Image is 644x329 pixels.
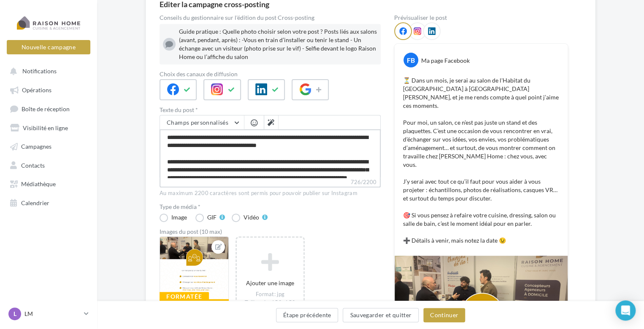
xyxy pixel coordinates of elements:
span: Calendrier [21,199,49,206]
button: Nouvelle campagne [7,40,90,54]
div: Image [171,214,187,220]
label: Type de média * [160,204,381,210]
div: Guide pratique : Quelle photo choisir selon votre post ? Posts liés aux salons (avant, pendant, a... [179,27,377,61]
div: Vidéo [244,214,259,220]
span: L [14,310,16,318]
p: LM [24,310,81,318]
label: Choix des canaux de diffusion [160,71,381,77]
span: Contacts [21,161,45,169]
div: Editer la campagne cross-posting [160,0,269,8]
span: Notifications [22,67,57,75]
div: GIF [207,214,216,220]
span: Visibilité en ligne [23,124,68,131]
button: Notifications [5,63,89,78]
div: Open Intercom Messenger [615,300,636,321]
div: Ma page Facebook [421,56,470,65]
a: Contacts [5,157,92,172]
a: Visibilité en ligne [5,120,92,135]
div: Prévisualiser le post [394,15,568,21]
a: Campagnes [5,138,92,153]
a: Opérations [5,82,92,97]
div: Au maximum 2200 caractères sont permis pour pouvoir publier sur Instagram [160,190,381,197]
div: FB [403,53,418,67]
button: Champs personnalisés [160,115,244,130]
div: Formatée [160,292,209,301]
button: Étape précédente [276,308,338,322]
span: Opérations [22,86,51,94]
button: Sauvegarder et quitter [343,308,419,322]
p: ⏳ Dans un mois, je serai au salon de l'Habitat du [GEOGRAPHIC_DATA] à [GEOGRAPHIC_DATA][PERSON_NA... [403,76,559,245]
a: Calendrier [5,195,92,210]
button: Continuer [423,308,465,322]
label: 726/2200 [160,178,381,187]
span: Champs personnalisés [167,119,228,126]
a: Boîte de réception [5,101,92,116]
span: Campagnes [21,143,51,150]
label: Texte du post * [160,107,381,113]
a: L LM [7,306,90,322]
span: Médiathèque [21,180,56,187]
a: Médiathèque [5,176,92,191]
div: Conseils du gestionnaire sur l'édition du post Cross-posting [160,15,381,21]
span: Boîte de réception [22,105,70,112]
div: Images du post (10 max) [160,229,381,235]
